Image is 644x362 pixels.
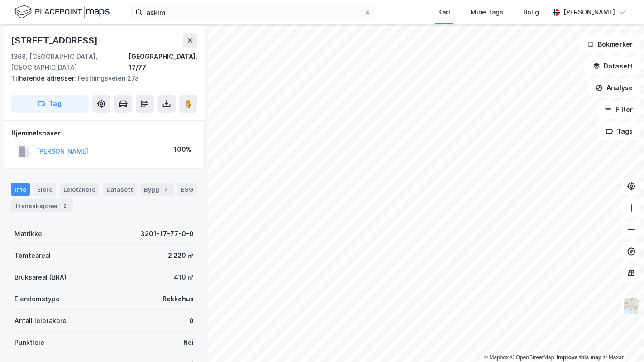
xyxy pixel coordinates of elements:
[597,101,640,119] button: Filter
[11,128,197,139] div: Hjemmelshaver
[510,354,554,361] a: OpenStreetMap
[143,5,364,19] input: Søk på adresse, matrikkel, gårdeiere, leietakere eller personer
[14,250,51,261] div: Tomteareal
[438,7,451,18] div: Kart
[33,183,56,196] div: Eiere
[103,183,137,196] div: Datasett
[623,297,640,314] img: Z
[579,35,640,53] button: Bokmerker
[14,315,67,326] div: Antall leietakere
[174,144,191,155] div: 100%
[129,51,197,73] div: [GEOGRAPHIC_DATA], 17/77
[60,183,99,196] div: Leietakere
[11,74,78,82] span: Tilhørende adresser:
[585,57,640,75] button: Datasett
[14,294,60,304] div: Eiendomstype
[11,95,89,113] button: Tag
[140,228,194,239] div: 3201-17-77-0-0
[140,183,174,196] div: Bygg
[599,319,644,362] iframe: Chat Widget
[11,33,100,48] div: [STREET_ADDRESS]
[14,4,110,20] img: logo.f888ab2527a4732fd821a326f86c7f29.svg
[471,7,503,18] div: Mine Tags
[162,294,194,304] div: Rekkehus
[14,272,67,283] div: Bruksareal (BRA)
[177,183,197,196] div: ESG
[563,7,615,18] div: [PERSON_NAME]
[60,201,69,210] div: 2
[598,122,640,140] button: Tags
[11,51,129,73] div: 1368, [GEOGRAPHIC_DATA], [GEOGRAPHIC_DATA]
[161,185,170,194] div: 2
[11,183,30,196] div: Info
[11,199,73,212] div: Transaksjoner
[183,337,194,348] div: Nei
[588,79,640,97] button: Analyse
[189,315,194,326] div: 0
[523,7,539,18] div: Bolig
[168,250,194,261] div: 2 220 ㎡
[14,228,44,239] div: Matrikkel
[557,354,601,361] a: Improve this map
[11,73,190,84] div: Festningsveien 27a
[14,337,44,348] div: Punktleie
[174,272,194,283] div: 410 ㎡
[484,354,509,361] a: Mapbox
